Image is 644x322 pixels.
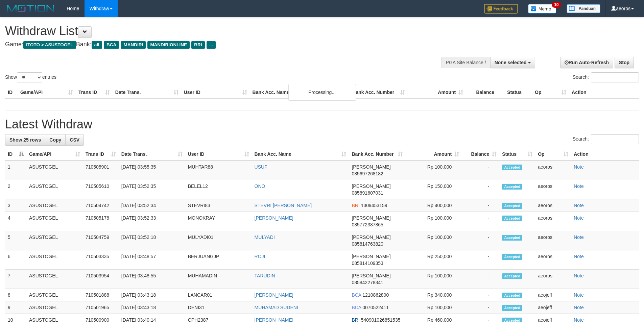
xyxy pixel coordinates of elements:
[5,301,26,314] td: 9
[352,164,390,170] span: [PERSON_NAME]
[405,301,462,314] td: Rp 100,000
[352,203,359,208] span: BNI
[119,289,185,301] td: [DATE] 03:43:18
[405,212,462,231] td: Rp 100,000
[405,199,462,212] td: Rp 400,000
[462,148,499,160] th: Balance: activate to sort column ascending
[83,212,119,231] td: 710505178
[5,250,26,270] td: 6
[119,199,185,212] td: [DATE] 03:52:34
[83,180,119,199] td: 710505610
[5,160,26,180] td: 1
[535,250,571,270] td: aeoros
[250,86,350,99] th: Bank Acc. Name
[5,118,639,131] h1: Latest Withdraw
[26,231,83,250] td: ASUSTOGEL
[255,183,265,189] a: ONO
[574,234,584,240] a: Note
[26,199,83,212] td: ASUSTOGEL
[574,292,584,298] a: Note
[83,270,119,289] td: 710503954
[502,273,522,279] span: Accepted
[352,215,390,221] span: [PERSON_NAME]
[362,305,389,310] span: Copy 0070522411 to clipboard
[352,171,383,176] span: Copy 085697268182 to clipboard
[5,199,26,212] td: 3
[113,86,181,99] th: Date Trans.
[502,203,522,209] span: Accepted
[560,57,613,68] a: Run Auto-Refresh
[255,273,275,278] a: TARUDIN
[5,289,26,301] td: 8
[255,234,275,240] a: MULYADI
[83,250,119,270] td: 710503335
[352,222,383,227] span: Copy 085772387865 to clipboard
[185,301,252,314] td: DENI31
[502,184,522,190] span: Accepted
[26,301,83,314] td: ASUSTOGEL
[119,160,185,180] td: [DATE] 03:55:35
[5,3,56,14] img: MOTION_logo.png
[502,254,522,260] span: Accepted
[462,270,499,289] td: -
[185,199,252,212] td: STEVRI83
[535,180,571,199] td: aeoros
[5,41,423,48] h4: Game: Bank:
[405,180,462,199] td: Rp 150,000
[255,292,293,298] a: [PERSON_NAME]
[121,41,146,49] span: MANDIRI
[484,4,518,14] img: Feedback.jpg
[185,250,252,270] td: BERJUANGJP
[255,305,298,310] a: MUHAMAD SUDENI
[462,301,499,314] td: -
[405,289,462,301] td: Rp 340,000
[92,41,102,49] span: all
[615,57,634,68] a: Stop
[591,72,639,82] input: Search:
[185,160,252,180] td: MUHTAR88
[255,215,293,221] a: [PERSON_NAME]
[571,148,639,160] th: Action
[462,231,499,250] td: -
[185,180,252,199] td: BELEL12
[26,270,83,289] td: ASUSTOGEL
[5,72,56,82] label: Show entries
[405,148,462,160] th: Amount: activate to sort column ascending
[207,41,216,49] span: ...
[5,270,26,289] td: 7
[18,86,76,99] th: Game/API
[45,134,66,146] a: Copy
[462,199,499,212] td: -
[5,212,26,231] td: 4
[362,292,389,298] span: Copy 1210862800 to clipboard
[574,254,584,259] a: Note
[352,292,361,298] span: BCA
[408,86,466,99] th: Amount
[83,160,119,180] td: 710505901
[352,234,390,240] span: [PERSON_NAME]
[495,60,527,65] span: None selected
[490,57,535,68] button: None selected
[499,148,535,160] th: Status: activate to sort column ascending
[83,148,119,160] th: Trans ID: activate to sort column ascending
[535,270,571,289] td: aeoros
[535,160,571,180] td: aeoros
[573,72,639,82] label: Search:
[119,148,185,160] th: Date Trans.: activate to sort column ascending
[528,4,556,14] img: Button%20Memo.svg
[185,148,252,160] th: User ID: activate to sort column ascending
[502,305,522,311] span: Accepted
[185,270,252,289] td: MUHAMADIN
[552,2,561,8] span: 10
[5,231,26,250] td: 5
[26,160,83,180] td: ASUSTOGEL
[352,273,390,278] span: [PERSON_NAME]
[76,86,113,99] th: Trans ID
[405,250,462,270] td: Rp 250,000
[288,84,356,101] div: Processing...
[462,250,499,270] td: -
[181,86,250,99] th: User ID
[574,164,584,170] a: Note
[502,293,522,298] span: Accepted
[502,216,522,221] span: Accepted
